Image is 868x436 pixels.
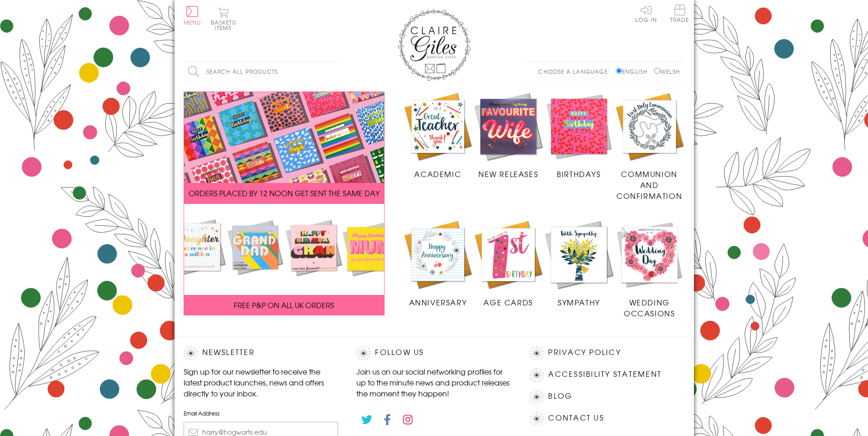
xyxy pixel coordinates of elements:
a: Communion and Confirmation [614,91,685,202]
h2: Newsletter [184,346,339,360]
span: Communion and Confirmation [616,168,682,201]
a: Privacy Policy [548,346,621,359]
p: Sign up for our newsletter to receive the latest product launches, news and offers directly to yo... [184,366,339,399]
a: Trade [670,5,689,24]
a: Sympathy [544,219,614,308]
a: Contact Us [548,412,604,424]
button: Basket0 items [211,7,236,30]
p: Choose a language: [538,67,614,76]
span: New Releases [478,168,538,179]
a: Birthdays [544,91,614,180]
a: Blog [548,390,572,402]
input: Welsh [654,68,660,74]
label: English [616,67,652,76]
a: Accessibility Statement [548,368,662,380]
input: Search [334,61,343,82]
button: Menu [184,6,201,25]
span: ORDERS PLACED BY 12 NOON GET SENT THE SAME DAY [189,188,380,198]
span: Sympathy [558,297,600,308]
a: Log In [635,5,657,22]
span: Age Cards [483,297,533,308]
img: Claire Giles Greetings Cards [398,9,471,81]
label: Welsh [654,67,680,76]
a: Anniversary [403,219,473,308]
span: Wedding Occasions [624,297,675,319]
a: Academic [403,91,473,180]
label: Email Address [184,409,339,417]
span: Academic [414,168,461,179]
a: New Releases [473,91,544,180]
span: Menu [184,18,201,26]
span: 0 items [215,18,236,32]
span: Trade [670,5,689,22]
a: Wedding Occasions [614,219,685,319]
input: Search all products [184,61,343,82]
h2: Follow Us [356,346,511,360]
span: FREE P&P ON ALL UK ORDERS [234,299,334,310]
span: Anniversary [409,297,467,308]
input: English [616,68,622,74]
a: Age Cards [473,219,544,308]
span: Birthdays [557,168,601,179]
p: Join us on our social networking profiles for up to the minute news and product releases the mome... [356,366,511,399]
